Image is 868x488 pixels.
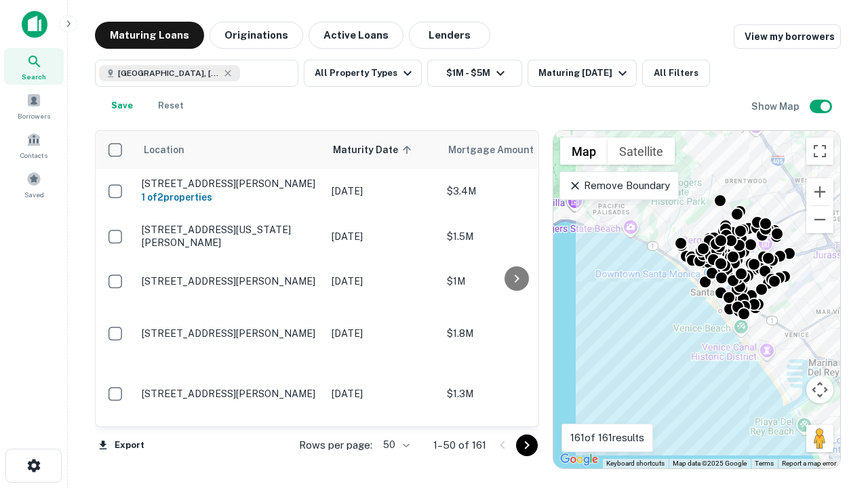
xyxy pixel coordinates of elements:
p: $1.5M [447,229,583,244]
a: Borrowers [4,87,64,124]
button: Zoom out [806,206,833,233]
button: Toggle fullscreen view [806,138,833,165]
div: 50 [378,435,412,455]
span: Saved [24,189,44,200]
button: Zoom in [806,178,833,205]
p: [STREET_ADDRESS][PERSON_NAME] [142,388,318,400]
button: Map camera controls [806,376,833,403]
p: Rows per page: [299,437,372,453]
p: [DATE] [332,326,433,341]
p: [DATE] [332,386,433,401]
button: Show street map [560,138,608,165]
span: Mortgage Amount [448,142,551,158]
button: Maturing Loans [95,22,204,49]
p: [STREET_ADDRESS][PERSON_NAME] [142,178,318,190]
p: [DATE] [332,229,433,244]
span: Location [143,142,184,158]
p: $1.3M [447,386,583,401]
span: [GEOGRAPHIC_DATA], [GEOGRAPHIC_DATA], [GEOGRAPHIC_DATA] [118,67,220,79]
img: Google [557,451,601,468]
button: Export [95,435,148,455]
p: [DATE] [332,274,433,289]
a: Saved [4,166,64,203]
div: Maturing [DATE] [538,65,631,81]
p: $3.4M [447,184,583,199]
span: Search [22,71,46,82]
th: Maturity Date [325,131,440,169]
p: [STREET_ADDRESS][PERSON_NAME] [142,327,318,340]
a: View my borrowers [734,24,841,49]
button: Go to next page [516,434,538,456]
p: 1–50 of 161 [433,437,486,453]
p: [STREET_ADDRESS][US_STATE][PERSON_NAME] [142,224,318,248]
img: capitalize-icon.png [22,11,47,38]
p: [STREET_ADDRESS][PERSON_NAME] [142,275,318,287]
span: Borrowers [18,110,50,121]
a: Report a map error [782,460,836,467]
button: Keyboard shortcuts [606,459,665,468]
button: Show satellite imagery [608,138,675,165]
button: All Filters [642,60,710,87]
div: 0 0 [553,131,840,468]
button: Active Loans [309,22,403,49]
span: Maturity Date [333,142,416,158]
button: All Property Types [304,60,422,87]
p: [DATE] [332,184,433,199]
button: Maturing [DATE] [528,60,637,87]
button: Lenders [409,22,490,49]
iframe: Chat Widget [800,380,868,445]
h6: 1 of 2 properties [142,190,318,205]
p: 161 of 161 results [570,430,644,446]
button: Reset [149,92,193,119]
h6: Show Map [751,99,802,114]
span: Map data ©2025 Google [673,460,747,467]
a: Open this area in Google Maps (opens a new window) [557,451,601,468]
a: Search [4,48,64,85]
button: Originations [210,22,303,49]
span: Contacts [20,150,47,161]
a: Contacts [4,127,64,163]
a: Terms (opens in new tab) [755,460,774,467]
button: $1M - $5M [427,60,522,87]
p: $1M [447,274,583,289]
th: Location [135,131,325,169]
th: Mortgage Amount [440,131,589,169]
button: Save your search to get updates of matches that match your search criteria. [100,92,144,119]
p: Remove Boundary [568,178,669,194]
p: $1.8M [447,326,583,341]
